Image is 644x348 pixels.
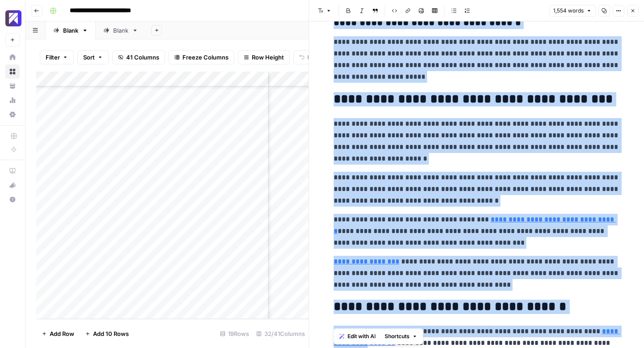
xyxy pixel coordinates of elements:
a: Blank [46,21,96,39]
div: Blank [63,26,78,35]
button: Workspace: Overjet - Test [5,7,20,30]
button: Shortcuts [381,331,421,342]
a: Blank [96,21,146,39]
span: Filter [46,53,60,62]
span: Sort [83,53,95,62]
button: Help + Support [5,192,20,207]
div: 32/41 Columns [253,327,309,341]
button: Edit with AI [336,331,379,342]
span: 1,554 words [553,7,584,15]
span: Shortcuts [385,332,410,340]
div: 19 Rows [216,327,253,341]
img: Overjet - Test Logo [5,10,21,26]
button: Undo [293,50,328,64]
a: Usage [5,93,20,107]
span: Add Row [50,329,74,338]
div: Blank [113,26,128,35]
button: Freeze Columns [169,50,234,64]
button: Add 10 Rows [80,327,134,341]
a: Settings [5,107,20,122]
a: Browse [5,64,20,79]
span: 41 Columns [126,53,159,62]
div: What's new? [6,178,19,192]
span: Freeze Columns [182,53,229,62]
button: Filter [40,50,74,64]
button: What's new? [5,178,20,192]
button: Sort [77,50,109,64]
button: 41 Columns [112,50,165,64]
a: Home [5,50,20,64]
button: Add Row [36,327,80,341]
a: Your Data [5,79,20,93]
button: Row Height [238,50,290,64]
span: Edit with AI [347,332,376,340]
button: 1,554 words [549,5,596,17]
a: AirOps Academy [5,164,20,178]
span: Add 10 Rows [93,329,129,338]
span: Row Height [252,53,284,62]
